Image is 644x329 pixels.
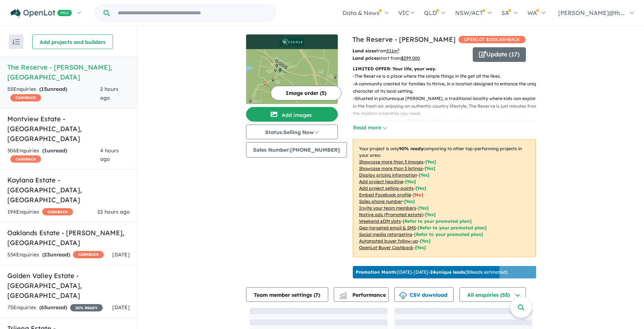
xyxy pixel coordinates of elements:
b: 24 unique leads [430,269,465,275]
strong: ( unread) [42,251,70,258]
u: Invite your team members [359,205,416,211]
img: line-chart.svg [340,292,346,296]
u: Add project headline [359,179,403,184]
button: Sales Number:[PHONE_NUMBER] [246,142,347,158]
p: [DATE] - [DATE] - ( 30 leads estimated) [356,269,508,276]
a: The Reserve - [PERSON_NAME] [352,35,455,44]
p: - Situated in picturesque [PERSON_NAME], a traditional locality where kids can explore in the fre... [353,95,542,117]
span: [Refer to your promoted plan] [418,225,487,230]
span: [ Yes ] [405,179,416,184]
button: Read more [353,123,387,132]
span: 65 [41,304,47,311]
button: CSV download [394,287,454,302]
button: Update (17) [473,47,526,62]
img: Openlot PRO Logo White [11,9,72,18]
a: The Reserve - Drouin LogoThe Reserve - Drouin [246,34,338,104]
u: Display pricing information [359,172,417,178]
u: Weekend eDM slots [359,218,401,224]
span: [DATE] [112,304,130,311]
span: [ Yes ] [425,166,435,171]
span: [Yes] [425,212,436,217]
span: [PERSON_NAME]@th... [558,9,625,16]
div: 194 Enquir ies [7,208,73,217]
p: - A community created for families to thrive, in a location designed to enhance the unique charac... [353,80,542,95]
div: 534 Enquir ies [7,251,104,259]
button: Team member settings (7) [246,287,328,302]
u: 511 m [387,48,399,53]
img: The Reserve - Drouin Logo [249,37,335,46]
span: [Yes] [415,245,426,250]
button: Performance [334,287,389,302]
b: Land prices [352,55,379,61]
button: Add projects and builders [32,34,113,49]
span: 1 [44,147,47,154]
span: Performance [341,292,386,298]
span: 2 hours ago [100,86,118,101]
img: download icon [399,292,407,299]
strong: ( unread) [39,304,67,311]
strong: ( unread) [42,147,67,154]
u: Showcase more than 3 listings [359,166,423,171]
span: 7 [315,292,318,298]
sup: 2 [398,48,399,52]
h5: Oaklands Estate - [PERSON_NAME] , [GEOGRAPHIC_DATA] [7,228,130,248]
span: CASHBACK [10,155,41,163]
button: Status:Selling Now [246,125,338,139]
button: Image order (5) [271,86,341,100]
span: [ No ] [413,192,423,197]
span: 15 [41,86,47,92]
span: CASHBACK [42,208,73,215]
span: CASHBACK [10,94,41,101]
span: [DATE] [112,251,130,258]
span: [ Yes ] [425,159,436,164]
u: Geo-targeted email & SMS [359,225,416,230]
input: Try estate name, suburb, builder or developer [111,5,274,21]
u: Embed Facebook profile [359,192,411,197]
h5: Montview Estate - [GEOGRAPHIC_DATA] , [GEOGRAPHIC_DATA] [7,114,130,144]
p: start from [352,55,467,62]
u: Automated buyer follow-up [359,238,418,244]
img: The Reserve - Drouin [246,49,338,104]
u: $ 299,000 [401,55,420,61]
p: - The Reserve is a place where the simple things in life get all the likes. [353,73,542,80]
span: 23 [44,251,50,258]
button: All enquiries (55) [460,287,526,302]
img: sort.svg [12,39,20,45]
span: 22 hours ago [97,208,130,215]
span: CASHBACK [73,251,104,258]
h5: Golden Valley Estate - [GEOGRAPHIC_DATA] , [GEOGRAPHIC_DATA] [7,271,130,300]
strong: ( unread) [39,86,67,92]
span: [ Yes ] [404,199,415,204]
u: Native ads (Promoted estate) [359,212,423,217]
div: 75 Enquir ies [7,303,103,312]
span: [Refer to your promoted plan] [403,218,472,224]
p: LIMITED OFFER: Your life, your way. [353,65,536,73]
u: Social media retargeting [359,232,412,237]
button: Add images [246,107,338,122]
div: 306 Enquir ies [7,147,100,164]
span: 4 hours ago [100,147,119,163]
p: - Envisioned to epitomise [PERSON_NAME] and all that locals love about it, The Reserve will be an... [353,118,542,140]
span: OPENLOT $ 200 CASHBACK [458,36,526,43]
b: Land sizes [352,48,376,53]
span: [ Yes ] [416,185,426,191]
span: [ Yes ] [419,172,429,178]
u: OpenLot Buyer Cashback [359,245,413,250]
u: Add project selling-points [359,185,414,191]
span: [Yes] [420,238,431,244]
span: 30 % READY [70,304,103,311]
b: 90 % ready [399,146,423,151]
img: bar-chart.svg [340,294,347,299]
span: [ Yes ] [418,205,429,211]
p: from [352,47,467,55]
div: 55 Enquir ies [7,85,100,103]
h5: The Reserve - [PERSON_NAME] , [GEOGRAPHIC_DATA] [7,62,130,82]
b: Promotion Month: [356,269,397,275]
span: [Refer to your promoted plan] [414,232,483,237]
h5: Kaylana Estate - [GEOGRAPHIC_DATA] , [GEOGRAPHIC_DATA] [7,175,130,205]
p: Your project is only comparing to other top-performing projects in your area: - - - - - - - - - -... [353,139,536,257]
u: Showcase more than 3 images [359,159,424,164]
u: Sales phone number [359,199,402,204]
